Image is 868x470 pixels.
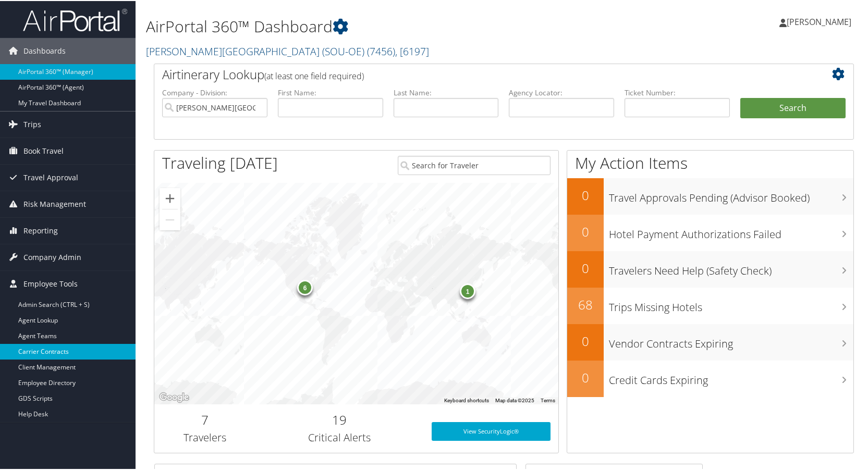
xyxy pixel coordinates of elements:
[160,208,180,229] button: Zoom out
[146,43,429,57] a: [PERSON_NAME][GEOGRAPHIC_DATA] (SOU-OE)
[157,390,191,403] a: Open this area in Google Maps (opens a new window)
[567,360,853,396] a: 0Credit Cards Expiring
[23,137,64,163] span: Book Travel
[162,410,248,428] h2: 7
[432,421,551,440] a: View SecurityLogic®
[609,184,853,204] h3: Travel Approvals Pending (Advisor Booked)
[567,222,604,240] h2: 0
[367,43,395,57] span: ( 7456 )
[160,187,180,208] button: Zoom in
[567,287,853,323] a: 68Trips Missing Hotels
[567,250,853,287] a: 0Travelers Need Help (Safety Check)
[779,5,862,36] a: [PERSON_NAME]
[23,270,78,296] span: Employee Tools
[609,330,853,350] h3: Vendor Contracts Expiring
[567,323,853,360] a: 0Vendor Contracts Expiring
[394,86,499,97] label: Last Name:
[263,410,416,428] h2: 19
[162,86,267,97] label: Company - Division:
[395,43,429,57] span: , [ 6197 ]
[567,214,853,250] a: 0Hotel Payment Authorizations Failed
[787,15,851,27] span: [PERSON_NAME]
[609,257,853,277] h3: Travelers Need Help (Safety Check)
[609,294,853,314] h3: Trips Missing Hotels
[162,151,278,173] h1: Traveling [DATE]
[567,185,604,203] h2: 0
[157,390,191,403] img: Google
[541,397,555,402] a: Terms (opens in new tab)
[567,151,853,173] h1: My Action Items
[740,97,846,118] button: Search
[444,396,489,403] button: Keyboard shortcuts
[567,331,604,349] h2: 0
[23,243,81,269] span: Company Admin
[509,86,614,97] label: Agency Locator:
[23,190,86,216] span: Risk Management
[23,7,127,31] img: airportal-logo.png
[609,221,853,241] h3: Hotel Payment Authorizations Failed
[567,295,604,313] h2: 68
[398,155,551,174] input: Search for Traveler
[567,177,853,214] a: 0Travel Approvals Pending (Advisor Booked)
[609,367,853,387] h3: Credit Cards Expiring
[23,110,41,137] span: Trips
[162,65,787,82] h2: Airtinerary Lookup
[567,368,604,386] h2: 0
[162,429,248,444] h3: Travelers
[278,86,383,97] label: First Name:
[460,282,475,298] div: 1
[495,397,534,402] span: Map data ©2025
[23,37,66,63] span: Dashboards
[263,429,416,444] h3: Critical Alerts
[23,217,58,243] span: Reporting
[146,15,623,36] h1: AirPortal 360™ Dashboard
[264,69,364,81] span: (at least one field required)
[625,86,730,97] label: Ticket Number:
[297,279,313,294] div: 6
[567,258,604,276] h2: 0
[23,164,78,190] span: Travel Approval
